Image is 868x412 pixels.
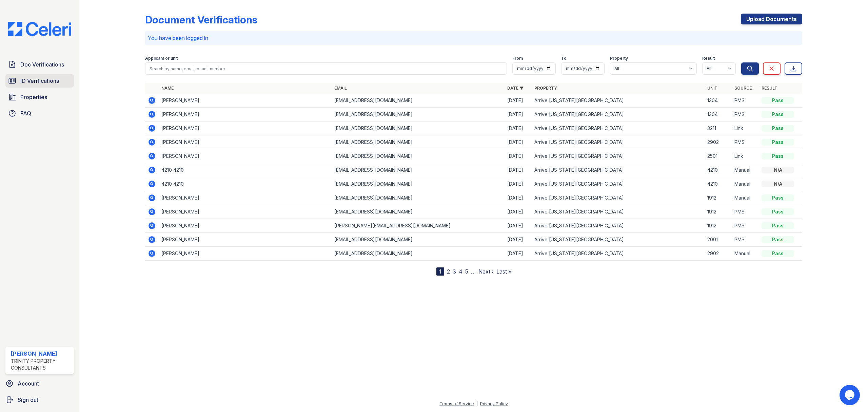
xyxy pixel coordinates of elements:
div: Pass [762,139,794,146]
td: 2501 [705,149,732,163]
td: 4210 [705,177,732,191]
a: Doc Verifications [5,58,74,71]
a: Privacy Policy [480,401,508,406]
td: 1912 [705,205,732,219]
a: Date ▼ [507,86,524,91]
td: [PERSON_NAME] [159,94,332,108]
a: 5 [465,268,468,275]
td: [DATE] [505,219,532,233]
input: Search by name, email, or unit number [145,62,507,75]
td: 2001 [705,233,732,247]
a: Last » [496,268,511,275]
div: N/A [762,167,794,173]
td: [EMAIL_ADDRESS][DOMAIN_NAME] [332,191,505,205]
a: 4 [459,268,462,275]
td: [PERSON_NAME] [159,191,332,205]
td: Arrive [US_STATE][GEOGRAPHIC_DATA] [532,163,705,177]
td: PMS [732,233,759,247]
td: PMS [732,205,759,219]
td: Link [732,149,759,163]
td: 1304 [705,94,732,108]
div: Pass [762,222,794,229]
a: Unit [707,86,717,91]
button: Sign out [3,393,77,407]
td: [PERSON_NAME] [159,108,332,121]
div: Pass [762,97,794,104]
span: Account [18,379,39,388]
td: [PERSON_NAME][EMAIL_ADDRESS][DOMAIN_NAME] [332,219,505,233]
a: Source [734,86,752,91]
td: [DATE] [505,247,532,261]
label: To [561,56,567,61]
a: Upload Documents [741,14,802,24]
a: Property [534,86,557,91]
td: Manual [732,191,759,205]
a: Result [762,86,777,91]
span: Sign out [18,396,38,404]
td: [DATE] [505,191,532,205]
td: Arrive [US_STATE][GEOGRAPHIC_DATA] [532,247,705,261]
td: [EMAIL_ADDRESS][DOMAIN_NAME] [332,163,505,177]
td: 4210 4210 [159,163,332,177]
span: FAQ [20,109,31,117]
div: Pass [762,125,794,132]
td: Arrive [US_STATE][GEOGRAPHIC_DATA] [532,121,705,135]
a: 2 [447,268,450,275]
td: [PERSON_NAME] [159,219,332,233]
div: 1 [436,267,444,276]
iframe: chat widget [840,385,861,405]
td: 2902 [705,135,732,149]
p: You have been logged in [148,34,800,42]
td: [DATE] [505,121,532,135]
td: 1912 [705,191,732,205]
span: Doc Verifications [20,60,64,69]
div: Pass [762,208,794,215]
a: ID Verifications [5,74,74,88]
td: Manual [732,177,759,191]
a: Terms of Service [439,401,474,406]
td: Arrive [US_STATE][GEOGRAPHIC_DATA] [532,94,705,108]
td: 4210 4210 [159,177,332,191]
td: 1304 [705,108,732,121]
td: [PERSON_NAME] [159,247,332,261]
td: [PERSON_NAME] [159,205,332,219]
td: PMS [732,94,759,108]
img: CE_Logo_Blue-a8612792a0a2168367f1c8372b55b34899dd931a85d93a1a3d3e32e68fde9ad4.png [3,22,77,36]
div: Document Verifications [145,14,257,26]
td: Arrive [US_STATE][GEOGRAPHIC_DATA] [532,135,705,149]
div: | [476,401,478,406]
td: Arrive [US_STATE][GEOGRAPHIC_DATA] [532,205,705,219]
td: [PERSON_NAME] [159,233,332,247]
td: Arrive [US_STATE][GEOGRAPHIC_DATA] [532,177,705,191]
a: Next › [478,268,494,275]
td: Arrive [US_STATE][GEOGRAPHIC_DATA] [532,108,705,121]
td: Link [732,121,759,135]
td: 1912 [705,219,732,233]
td: PMS [732,135,759,149]
td: [EMAIL_ADDRESS][DOMAIN_NAME] [332,121,505,135]
td: [EMAIL_ADDRESS][DOMAIN_NAME] [332,149,505,163]
td: [EMAIL_ADDRESS][DOMAIN_NAME] [332,177,505,191]
div: Pass [762,194,794,201]
div: [PERSON_NAME] [11,350,71,358]
td: Manual [732,247,759,261]
a: FAQ [5,107,74,120]
div: Pass [762,250,794,257]
td: Arrive [US_STATE][GEOGRAPHIC_DATA] [532,149,705,163]
td: [DATE] [505,163,532,177]
td: [EMAIL_ADDRESS][DOMAIN_NAME] [332,94,505,108]
td: PMS [732,108,759,121]
td: Manual [732,163,759,177]
span: ID Verifications [20,77,59,85]
td: [DATE] [505,177,532,191]
label: Result [702,56,715,61]
td: [PERSON_NAME] [159,149,332,163]
td: [EMAIL_ADDRESS][DOMAIN_NAME] [332,247,505,261]
label: From [512,56,523,61]
td: [DATE] [505,108,532,121]
div: N/A [762,181,794,187]
div: Pass [762,153,794,160]
span: Properties [20,93,47,101]
a: Name [161,86,174,91]
td: [DATE] [505,205,532,219]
